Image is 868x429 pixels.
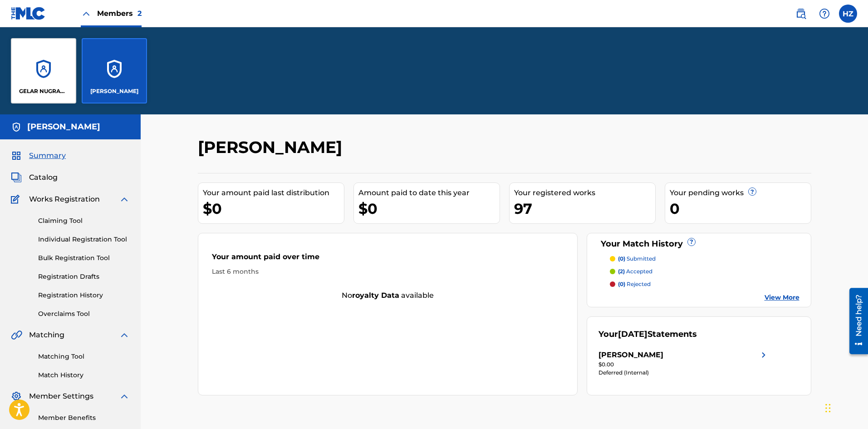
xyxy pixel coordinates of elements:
[618,268,625,275] span: (2)
[825,394,831,422] div: Seret
[90,87,138,95] p: MOH HERMAN ZAELANI
[839,5,857,23] div: User Menu
[688,238,695,246] span: ?
[137,9,142,18] span: 2
[11,194,23,205] img: Works Registration
[38,370,130,380] a: Match History
[618,329,647,339] span: [DATE]
[598,369,769,377] div: Deferred (Internal)
[823,385,868,429] div: Widget Obrolan
[670,187,811,198] div: Your pending works
[29,194,100,205] span: Works Registration
[38,235,130,244] a: Individual Registration Tool
[29,172,58,183] span: Catalog
[38,291,130,300] a: Registration History
[82,38,147,104] a: Accounts[PERSON_NAME]
[119,391,130,402] img: expand
[618,255,625,262] span: (0)
[11,172,58,183] a: CatalogCatalog
[815,5,834,23] div: Help
[610,255,799,263] a: (0) submitted
[38,413,130,423] a: Member Benefits
[29,391,93,402] span: Member Settings
[38,253,130,263] a: Bulk Registration Tool
[11,391,22,402] img: Member Settings
[618,267,652,276] p: accepted
[11,150,22,161] img: Summary
[81,8,92,19] img: Close
[598,350,663,360] div: [PERSON_NAME]
[618,255,656,263] p: submitted
[758,350,769,360] img: right chevron icon
[610,267,799,276] a: (2) accepted
[11,172,22,183] img: Catalog
[119,330,130,340] img: expand
[358,187,500,198] div: Amount paid to date this year
[795,8,806,19] img: search
[819,8,830,19] img: help
[598,360,769,369] div: $0.00
[358,198,500,219] div: $0
[27,122,100,132] h5: MOH HERMAN ZAELANI
[203,187,344,198] div: Your amount paid last distribution
[792,5,810,23] a: Public Search
[38,352,130,361] a: Matching Tool
[11,38,76,104] a: AccountsGELAR NUGRAHA
[38,309,130,319] a: Overclaims Tool
[598,238,799,250] div: Your Match History
[11,122,22,133] img: Accounts
[11,330,22,340] img: Matching
[11,150,66,161] a: SummarySummary
[203,198,344,219] div: $0
[765,293,799,302] a: View More
[198,290,578,301] div: No available
[598,328,697,340] div: Your Statements
[212,267,564,276] div: Last 6 months
[514,198,655,219] div: 97
[198,137,347,158] h2: [PERSON_NAME]
[610,280,799,288] a: (0) rejected
[843,285,868,358] iframe: Resource Center
[618,281,625,287] span: (0)
[598,350,769,377] a: [PERSON_NAME]right chevron icon$0.00Deferred (Internal)
[11,7,46,20] img: MLC Logo
[38,216,130,226] a: Claiming Tool
[823,385,868,429] iframe: Chat Widget
[19,87,69,95] p: GELAR NUGRAHA
[29,150,66,161] span: Summary
[352,291,399,300] strong: royalty data
[670,198,811,219] div: 0
[38,272,130,281] a: Registration Drafts
[97,8,142,19] span: Members
[212,251,564,267] div: Your amount paid over time
[29,330,64,340] span: Matching
[514,187,655,198] div: Your registered works
[618,280,651,288] p: rejected
[749,188,756,195] span: ?
[119,194,130,205] img: expand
